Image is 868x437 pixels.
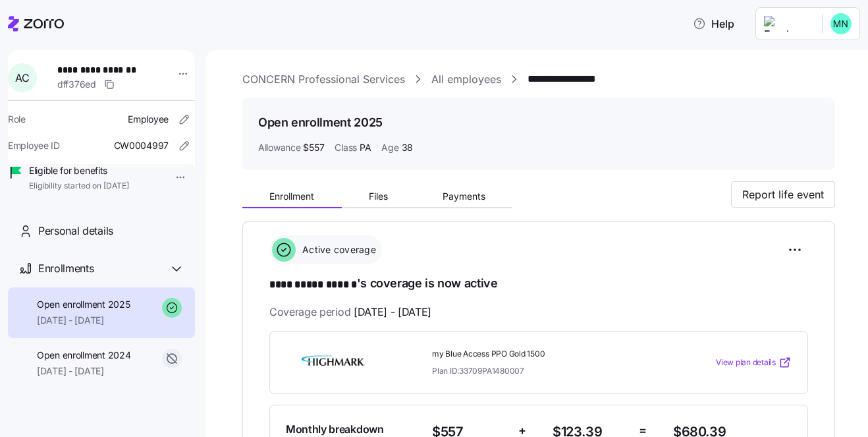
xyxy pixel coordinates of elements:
[258,141,300,154] span: Allowance
[354,304,431,320] span: [DATE] - [DATE]
[8,113,26,126] span: Role
[369,192,388,201] span: Files
[37,298,130,311] span: Open enrollment 2025
[37,349,130,362] span: Open enrollment 2024
[128,113,169,126] span: Employee
[269,192,314,201] span: Enrollment
[37,364,130,378] span: [DATE] - [DATE]
[443,192,485,201] span: Payments
[29,164,129,177] span: Eligible for benefits
[716,356,792,369] a: View plan details
[269,275,808,293] h1: 's coverage is now active
[764,16,811,32] img: Employer logo
[682,11,745,37] button: Help
[15,73,29,83] span: A C
[258,114,383,131] h1: Open enrollment 2025
[432,365,524,376] span: Plan ID: 33709PA1480007
[731,181,835,208] button: Report life event
[57,78,96,91] span: dff376ed
[431,71,501,88] a: All employees
[29,181,129,192] span: Eligibility started on [DATE]
[742,187,824,202] span: Report life event
[38,223,113,239] span: Personal details
[335,141,357,154] span: Class
[8,139,60,152] span: Employee ID
[37,314,130,327] span: [DATE] - [DATE]
[303,141,324,154] span: $557
[402,141,413,154] span: 38
[381,141,398,154] span: Age
[693,16,734,32] span: Help
[242,71,405,88] a: CONCERN Professional Services
[830,13,852,34] img: b0ee0d05d7ad5b312d7e0d752ccfd4ca
[269,304,431,320] span: Coverage period
[360,141,371,154] span: PA
[38,260,94,277] span: Enrollments
[114,139,169,152] span: CW0004997
[286,347,381,378] img: Highmark BlueCross BlueShield
[298,243,376,256] span: Active coverage
[432,349,663,360] span: my Blue Access PPO Gold 1500
[716,357,776,369] span: View plan details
